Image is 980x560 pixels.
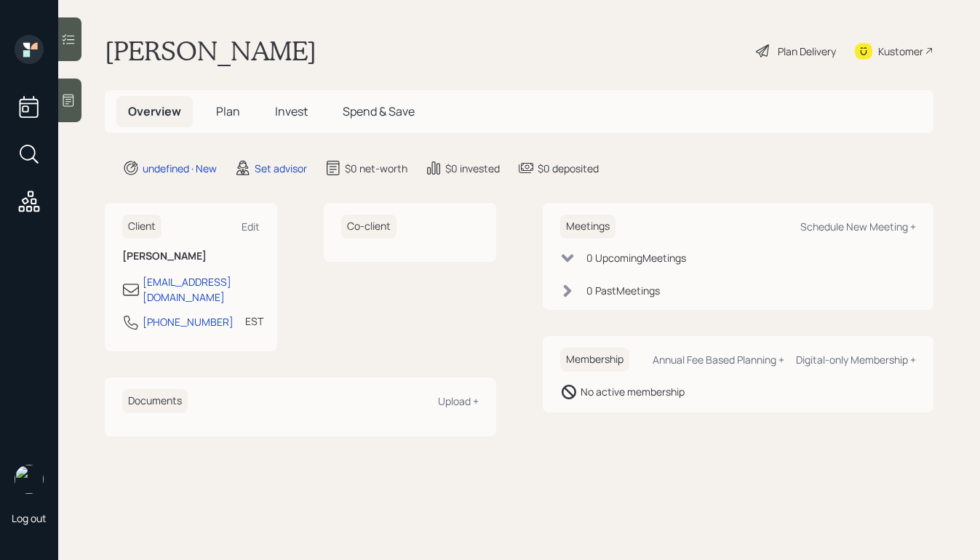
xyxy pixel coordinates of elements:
h6: Membership [560,348,629,372]
div: $0 deposited [538,161,599,176]
div: Plan Delivery [778,44,836,59]
span: Plan [216,103,240,119]
div: Kustomer [878,44,923,59]
h6: [PERSON_NAME] [122,250,260,263]
div: Schedule New Meeting + [800,220,916,233]
div: undefined · New [143,161,217,176]
div: 0 Past Meeting s [586,283,660,298]
div: $0 invested [445,161,500,176]
div: [EMAIL_ADDRESS][DOMAIN_NAME] [143,274,260,305]
h6: Meetings [560,215,616,239]
div: Annual Fee Based Planning + [653,353,784,367]
h6: Documents [122,389,188,413]
div: $0 net-worth [345,161,407,176]
div: Digital-only Membership + [796,353,916,367]
div: 0 Upcoming Meeting s [586,250,686,265]
img: aleksandra-headshot.png [15,465,44,494]
span: Invest [275,103,308,119]
div: Upload + [438,394,479,408]
div: [PHONE_NUMBER] [143,314,234,329]
span: Spend & Save [343,103,415,119]
div: Edit [242,220,260,233]
div: Set advisor [255,161,307,176]
span: Overview [128,103,181,119]
div: Log out [12,511,47,525]
h1: [PERSON_NAME] [105,35,316,67]
div: No active membership [581,384,685,399]
div: EST [245,313,263,329]
h6: Client [122,215,162,239]
h6: Co-client [341,215,397,239]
